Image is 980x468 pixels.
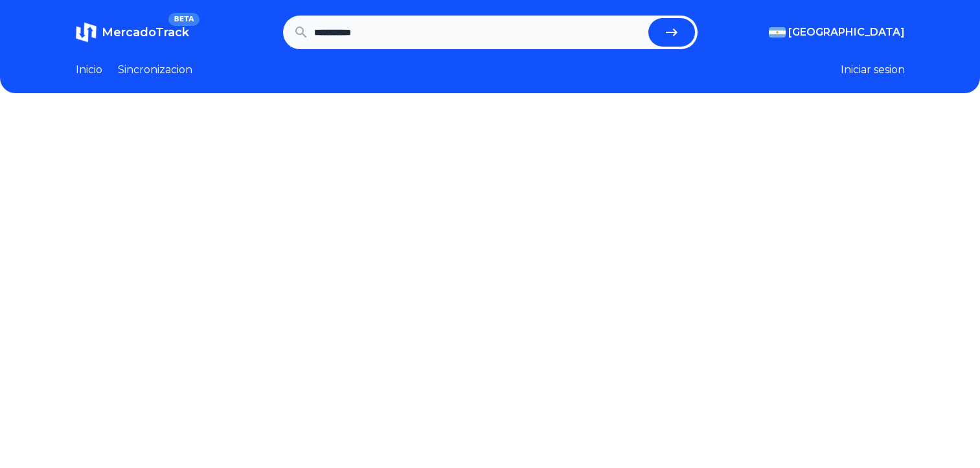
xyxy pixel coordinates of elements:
[102,25,189,39] span: MercadoTrack
[76,22,189,43] a: MercadoTrackBETA
[76,22,97,43] img: MercadoTrack
[769,25,905,40] button: [GEOGRAPHIC_DATA]
[76,62,102,78] a: Inicio
[769,27,786,38] img: Argentina
[841,62,905,78] button: Iniciar sesion
[118,62,192,78] a: Sincronizacion
[788,25,905,40] span: [GEOGRAPHIC_DATA]
[168,13,199,26] span: BETA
